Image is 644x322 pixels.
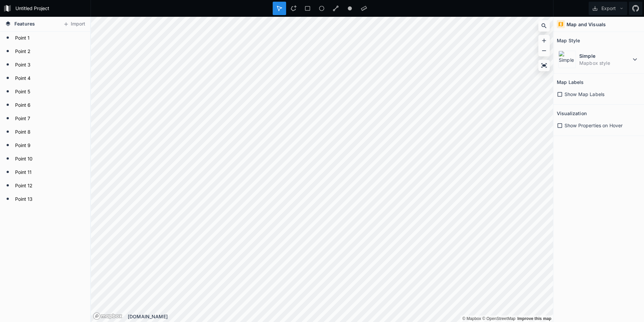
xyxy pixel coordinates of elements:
a: Mapbox [462,316,481,321]
h2: Map Labels [557,77,584,87]
dt: Simple [579,52,631,59]
h2: Map Style [557,35,580,46]
h2: Visualization [557,108,587,119]
button: Import [60,19,89,30]
span: Features [14,20,35,27]
a: Map feedback [517,316,551,321]
img: Simple [558,51,576,68]
h4: Map and Visuals [567,21,606,28]
dd: Mapbox style [579,59,631,66]
button: Export [589,2,627,15]
a: OpenStreetMap [482,316,516,321]
a: Mapbox logo [93,312,122,320]
span: Show Map Labels [565,91,604,98]
div: [DOMAIN_NAME] [128,313,553,320]
span: Show Properties on Hover [565,122,623,129]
